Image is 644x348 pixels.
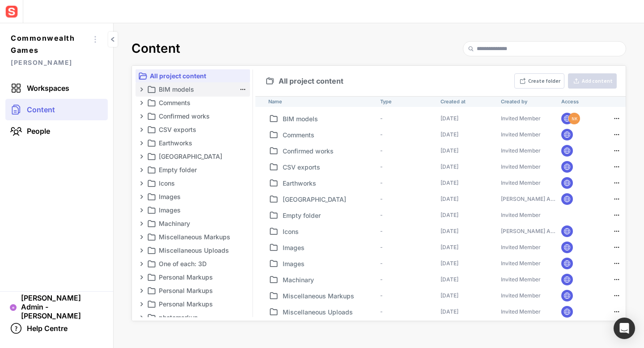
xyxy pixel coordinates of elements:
[497,272,558,288] td: Invited Member
[497,239,558,255] td: Invited Member
[131,41,180,56] h2: Content
[377,255,437,272] td: -
[497,191,558,207] td: [PERSON_NAME] Admin - [PERSON_NAME]
[497,223,558,239] td: [PERSON_NAME] Admin - [PERSON_NAME]
[563,276,571,284] img: globe.svg
[563,179,571,187] img: globe.svg
[377,272,437,288] td: -
[5,318,108,339] a: Help Centre
[283,259,377,268] p: Images
[377,159,437,175] td: -
[159,191,236,202] p: Images
[159,218,236,229] p: Machinary
[11,32,88,56] span: Commonwealth Games
[497,304,558,320] td: Invited Member
[497,207,558,223] td: Invited Member
[563,195,571,203] img: globe.svg
[377,110,437,127] td: -
[159,299,236,310] p: Personal Markups
[614,318,635,339] div: Open Intercom Messenger
[437,239,497,255] td: [DATE]
[27,127,50,136] span: People
[5,120,108,142] a: People
[563,115,571,123] img: globe.svg
[377,320,437,336] td: -
[159,285,236,296] p: Personal Markups
[563,163,571,171] img: globe.svg
[4,4,20,20] img: sensat
[150,71,248,81] p: All project content
[377,96,437,107] th: Type
[437,143,497,159] td: [DATE]
[437,320,497,336] td: [DATE]
[159,151,236,162] p: [GEOGRAPHIC_DATA]
[159,232,236,242] p: Miscellaneous Markups
[159,178,236,189] p: Icons
[563,227,571,235] img: globe.svg
[377,191,437,207] td: -
[563,259,571,267] img: globe.svg
[27,105,55,114] span: Content
[283,162,377,172] p: CSV exports
[437,175,497,191] td: [DATE]
[159,245,236,256] p: Miscellaneous Uploads
[497,96,558,107] th: Created by
[377,239,437,255] td: -
[283,275,377,284] p: Machinary
[377,207,437,223] td: -
[582,78,613,84] div: Add content
[437,223,497,239] td: [DATE]
[27,324,68,333] span: Help Centre
[283,307,377,317] p: Miscellaneous Uploads
[497,255,558,272] td: Invited Member
[159,138,236,149] p: Earthworks
[437,110,497,127] td: [DATE]
[159,124,236,135] p: CSV exports
[497,127,558,143] td: Invited Member
[437,96,497,107] th: Created at
[437,304,497,320] td: [DATE]
[5,99,108,120] a: Content
[563,147,571,155] img: globe.svg
[437,272,497,288] td: [DATE]
[572,116,578,122] text: NK
[563,308,571,316] img: globe.svg
[283,227,377,236] p: Icons
[377,223,437,239] td: -
[563,243,571,251] img: globe.svg
[11,56,88,68] span: [PERSON_NAME]
[377,127,437,143] td: -
[568,73,617,89] button: Add content
[283,195,377,204] p: [GEOGRAPHIC_DATA]
[497,159,558,175] td: Invited Member
[283,146,377,156] p: Confirmed works
[437,207,497,223] td: [DATE]
[5,77,108,99] a: Workspaces
[497,110,558,127] td: Invited Member
[377,175,437,191] td: -
[283,211,377,220] p: Empty folder
[159,111,236,122] p: Confirmed works
[437,255,497,272] td: [DATE]
[279,77,343,85] span: All project content
[27,84,69,93] span: Workspaces
[558,96,618,107] th: Access
[563,292,571,300] img: globe.svg
[514,73,564,89] button: Create folder
[159,84,236,95] p: BIM models
[283,130,377,140] p: Comments
[563,131,571,139] img: globe.svg
[159,165,236,175] p: Empty folder
[159,272,236,283] p: Personal Markups
[159,205,236,216] p: Images
[437,127,497,143] td: [DATE]
[21,293,103,320] span: [PERSON_NAME] Admin - [PERSON_NAME]
[159,312,236,323] p: photomarkup
[497,288,558,304] td: Invited Member
[377,143,437,159] td: -
[283,291,377,301] p: Miscellaneous Markups
[159,98,236,108] p: Comments
[12,306,15,310] text: AD
[159,259,236,269] p: One of each: 3D
[497,320,558,336] td: [PERSON_NAME] Admin - [PERSON_NAME]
